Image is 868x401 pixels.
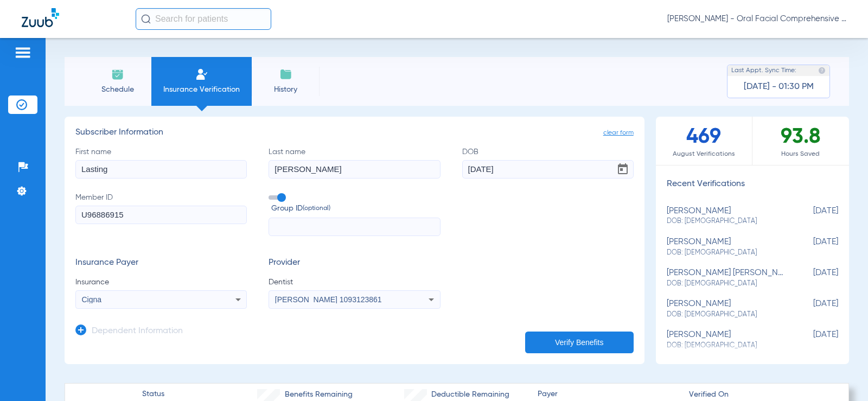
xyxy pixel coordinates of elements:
span: DOB: [DEMOGRAPHIC_DATA] [667,279,784,289]
div: 93.8 [752,117,849,165]
input: DOBOpen calendar [462,160,634,179]
div: [PERSON_NAME] [PERSON_NAME] [667,268,784,288]
h3: Dependent Information [92,326,183,337]
span: [PERSON_NAME] - Oral Facial Comprehensive Care [667,14,846,24]
span: DOB: [DEMOGRAPHIC_DATA] [667,341,784,351]
img: hamburger-icon [14,46,31,59]
span: DOB: [DEMOGRAPHIC_DATA] [667,217,784,226]
h3: Subscriber Information [75,128,634,138]
span: Schedule [92,84,143,95]
div: [PERSON_NAME] [667,237,784,257]
img: Zuub Logo [22,8,59,27]
span: Hours Saved [752,149,849,160]
div: [PERSON_NAME] [667,299,784,319]
input: First name [75,160,247,179]
span: Cigna [82,295,102,304]
img: Schedule [111,68,124,81]
img: Search Icon [141,14,151,24]
iframe: Chat Widget [814,349,868,401]
span: Benefits Remaining [285,389,353,400]
div: [PERSON_NAME] [667,330,784,350]
div: 469 [656,117,752,165]
button: Verify Benefits [525,332,634,353]
span: Insurance Verification [159,84,244,95]
span: [DATE] [784,237,838,257]
img: History [279,68,292,81]
span: History [260,84,311,95]
input: Member ID [75,206,247,224]
span: Last Appt. Sync Time: [731,65,796,76]
span: Status [142,389,164,400]
h3: Provider [269,258,440,269]
label: DOB [462,147,634,179]
span: Group ID [271,203,440,214]
span: clear form [603,128,634,138]
h3: Recent Verifications [656,179,849,190]
span: Deductible Remaining [431,389,509,400]
span: DOB: [DEMOGRAPHIC_DATA] [667,248,784,258]
img: last sync help info [818,67,826,74]
span: August Verifications [656,149,752,160]
input: Last name [269,160,440,179]
span: Dentist [269,277,440,288]
span: [DATE] [784,268,838,288]
span: [DATE] - 01:30 PM [744,81,814,92]
label: Member ID [75,192,247,237]
span: [DATE] [784,330,838,350]
span: [DATE] [784,206,838,226]
label: Last name [269,147,440,179]
span: Payer [538,389,680,400]
input: Search for patients [136,8,271,30]
h3: Insurance Payer [75,258,247,269]
span: DOB: [DEMOGRAPHIC_DATA] [667,310,784,320]
label: First name [75,147,247,179]
img: Manual Insurance Verification [195,68,208,81]
span: [PERSON_NAME] 1093123861 [275,295,382,304]
button: Open calendar [612,158,634,180]
span: [DATE] [784,299,838,319]
small: (optional) [303,203,330,214]
div: [PERSON_NAME] [667,206,784,226]
span: Insurance [75,277,247,288]
span: Verified On [689,389,831,400]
